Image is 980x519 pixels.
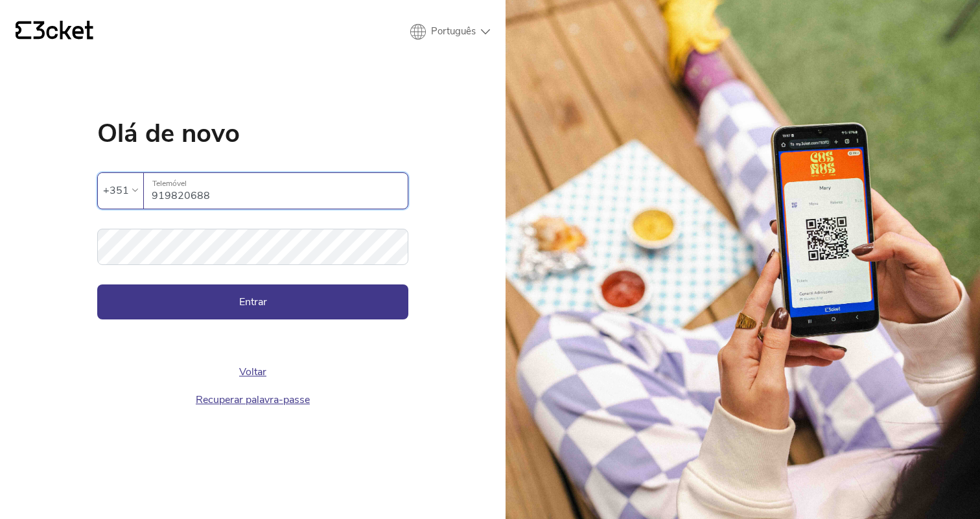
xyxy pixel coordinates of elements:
[239,365,266,379] a: Voltar
[144,173,408,194] label: Telemóvel
[152,173,408,209] input: Telemóvel
[196,393,310,407] a: Recuperar palavra-passe
[16,21,93,43] a: {' '}
[97,284,408,319] button: Entrar
[16,21,31,40] g: {' '}
[97,229,408,250] label: Palavra-passe
[97,121,408,146] h1: Olá de novo
[103,181,129,200] div: +351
